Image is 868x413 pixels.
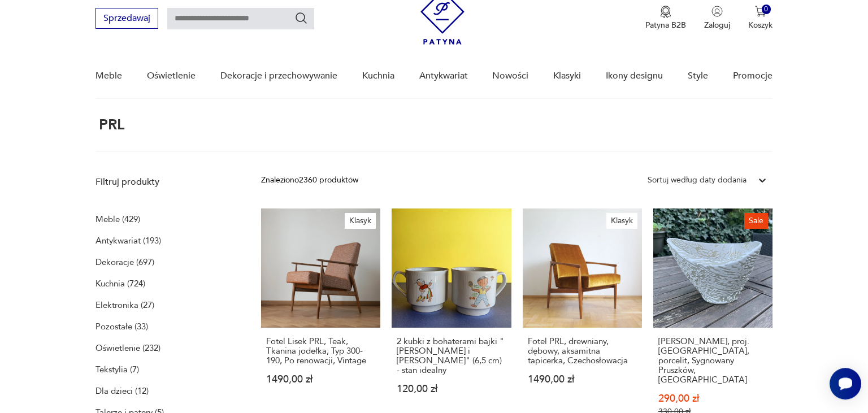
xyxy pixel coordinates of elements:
[733,54,772,98] a: Promocje
[660,6,671,18] img: Ikona medalu
[755,6,766,17] img: Ikona koszyka
[704,6,730,31] button: Zaloguj
[266,337,375,366] h3: Fotel Lisek PRL, Teak, Tkanina jodełka; Typ 300-190, Po renowacji, Vintage
[362,54,394,98] a: Kuchnia
[96,54,122,98] a: Meble
[261,174,358,186] div: Znaleziono 2360 produktów
[645,6,686,31] a: Ikona medaluPatyna B2B
[748,20,772,31] p: Koszyk
[645,20,686,31] p: Patyna B2B
[397,337,506,375] h3: 2 kubki z bohaterami bajki "[PERSON_NAME] i [PERSON_NAME]" (6,5 cm) - stan idealny
[96,340,160,356] a: Oświetlenie (232)
[96,117,125,133] h1: PRL
[96,362,139,377] a: Tekstylia (7)
[658,337,767,385] h3: [PERSON_NAME], proj. [GEOGRAPHIC_DATA], porcelit, Sygnowany Pruszków, [GEOGRAPHIC_DATA]
[711,6,723,17] img: Ikonka użytkownika
[220,54,337,98] a: Dekoracje i przechowywanie
[96,276,145,292] a: Kuchnia (724)
[419,54,468,98] a: Antykwariat
[704,20,730,31] p: Zaloguj
[606,54,663,98] a: Ikony designu
[96,254,154,270] a: Dekoracje (697)
[96,8,158,29] button: Sprzedawaj
[266,375,375,384] p: 1490,00 zł
[96,297,154,313] a: Elektronika (27)
[96,233,161,249] a: Antykwariat (193)
[96,15,158,23] a: Sprzedawaj
[645,6,686,31] button: Patyna B2B
[688,54,708,98] a: Style
[147,54,196,98] a: Oświetlenie
[648,174,747,186] div: Sortuj według daty dodania
[528,337,637,366] h3: Fotel PRL, drewniany, dębowy, aksamitna tapicerka, Czechosłowacja
[96,211,140,227] a: Meble (429)
[762,5,771,14] div: 0
[492,54,528,98] a: Nowości
[96,383,149,399] a: Dla dzieci (12)
[748,6,772,31] button: 0Koszyk
[96,319,148,334] a: Pozostałe (33)
[96,176,234,188] p: Filtruj produkty
[397,384,506,394] p: 120,00 zł
[830,368,861,399] iframe: Smartsupp widget button
[553,54,581,98] a: Klasyki
[658,394,767,403] p: 290,00 zł
[294,11,308,25] button: Szukaj
[528,375,637,384] p: 1490,00 zł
